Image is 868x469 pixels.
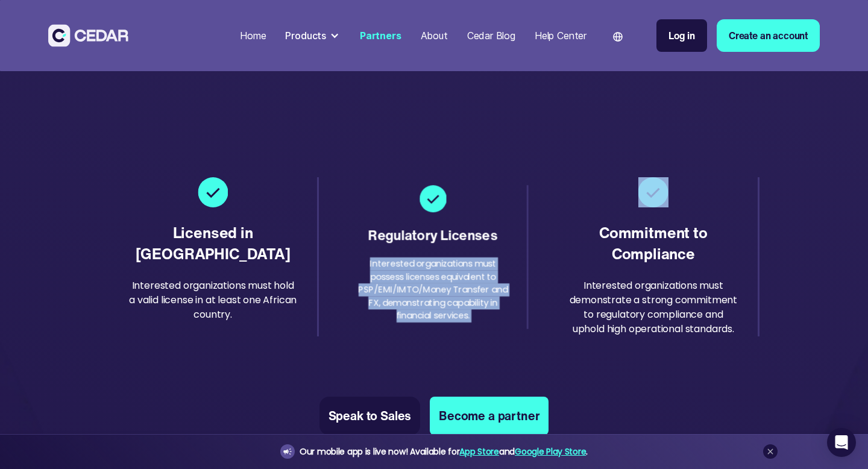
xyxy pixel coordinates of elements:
[235,22,271,49] a: Home
[530,22,591,49] a: Help Center
[283,447,292,456] img: announcement
[668,28,695,43] div: Log in
[300,444,588,459] div: Our mobile app is live now! Available for and .
[421,28,448,43] div: About
[467,28,515,43] div: Cedar Blog
[535,28,587,43] div: Help Center
[128,279,298,322] div: Interested organizations must hold a valid license in at least one African country.
[462,22,520,49] a: Cedar Blog
[717,19,820,52] a: Create an account
[568,222,738,265] div: Commitment to Compliance
[827,428,856,457] div: Open Intercom Messenger
[568,279,738,336] div: Interested organizations must demonstrate a strong commitment to regulatory compliance and uphold...
[280,24,345,48] div: Products
[656,19,707,52] a: Log in
[416,22,453,49] a: About
[515,445,586,458] a: Google Play Store
[368,225,498,245] div: Regulatory Licenses
[319,397,421,435] a: Speak to Sales
[355,22,406,49] a: Partners
[240,28,266,43] div: Home
[285,28,326,43] div: Products
[459,445,498,458] a: App Store
[128,222,298,265] div: Licensed in [GEOGRAPHIC_DATA]
[357,257,510,323] div: Interested organizations must possess licenses equivalent to PSP/EMI/IMTO/Money Transfer and FX, ...
[360,28,401,43] div: Partners
[613,32,623,42] img: world icon
[430,397,549,435] a: Become a partner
